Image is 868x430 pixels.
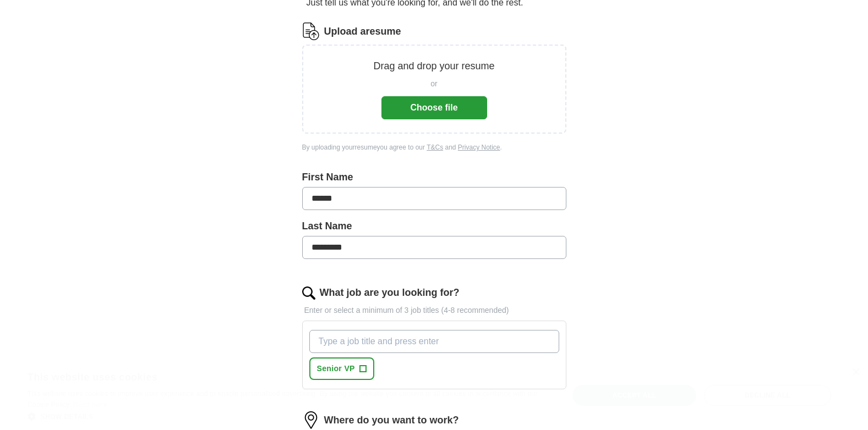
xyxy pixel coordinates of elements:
[704,385,831,406] div: Decline all
[324,24,401,39] label: Upload a resume
[41,413,94,421] span: Show details
[309,357,374,380] button: Senior VP
[427,144,443,151] a: T&Cs
[28,367,525,384] div: This website uses cookies
[302,305,566,316] p: Enter or select a minimum of 3 job titles (4-8 recommended)
[381,96,487,119] button: Choose file
[73,401,107,409] a: Read more, opens a new window
[28,390,538,409] span: This website uses cookies to improve user experience and to enable personalised advertising. By u...
[302,286,315,300] img: search.png
[458,144,500,151] a: Privacy Notice
[572,385,696,406] div: Accept all
[302,142,566,152] div: By uploading your resume you agree to our and .
[302,219,566,234] label: Last Name
[28,411,553,422] div: Show details
[320,285,460,300] label: What job are you looking for?
[302,170,566,185] label: First Name
[430,78,437,90] span: or
[302,23,320,40] img: CV Icon
[309,330,559,353] input: Type a job title and press enter
[851,368,860,377] div: Close
[373,59,494,74] p: Drag and drop your resume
